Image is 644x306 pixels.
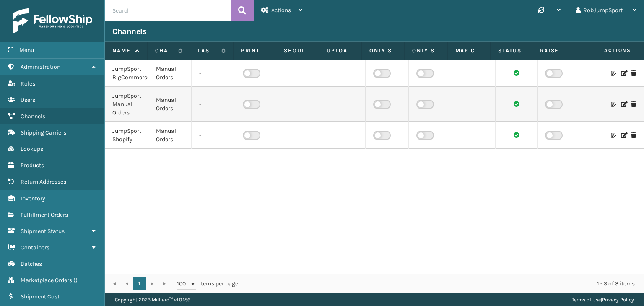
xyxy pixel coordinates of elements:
[21,63,60,70] span: Administration
[112,26,146,36] h3: Channels
[198,47,217,54] label: Last update time
[192,87,235,122] td: -
[21,244,49,251] span: Containers
[540,47,567,54] label: Raise Error On Related FO
[21,80,35,87] span: Roles
[514,70,519,76] i: Channel sync succeeded.
[631,101,636,107] i: Delete
[112,47,131,54] label: Name
[327,47,354,54] label: Upload inventory
[455,47,483,54] label: Map Channel Service
[602,297,634,303] a: Privacy Policy
[21,228,65,235] span: Shipment Status
[611,132,616,138] i: Customize Label
[271,7,291,14] span: Actions
[148,60,192,87] td: Manual Orders
[514,101,519,107] i: Channel sync succeeded.
[148,122,192,149] td: Manual Orders
[572,297,601,303] a: Terms of Use
[369,47,397,54] label: Only Ship using Required Carrier Service
[112,127,140,144] div: JumpSport Shopify
[250,280,635,288] div: 1 - 3 of 3 items
[611,101,616,107] i: Customize Label
[514,132,519,138] i: Channel sync succeeded.
[21,260,42,267] span: Batches
[13,8,92,34] img: logo
[572,293,634,306] div: |
[498,47,525,54] label: Status
[19,47,34,54] span: Menu
[21,129,66,136] span: Shipping Carriers
[21,293,60,300] span: Shipment Cost
[21,113,45,120] span: Channels
[241,47,268,54] label: Print packing slip
[133,277,146,290] a: 1
[177,277,238,290] span: items per page
[192,60,235,87] td: -
[284,47,311,54] label: Should Sync
[112,65,140,82] div: JumpSport BigCommerce
[631,70,636,76] i: Delete
[21,277,72,284] span: Marketplace Orders
[621,132,626,138] i: Edit
[21,162,44,169] span: Products
[177,280,190,288] span: 100
[21,211,68,218] span: Fulfillment Orders
[21,145,43,153] span: Lookups
[578,44,636,57] span: Actions
[621,101,626,107] i: Edit
[192,122,235,149] td: -
[412,47,439,54] label: Only Ship from Required Warehouse
[148,87,192,122] td: Manual Orders
[115,293,190,306] p: Copyright 2023 Milliard™ v 1.0.186
[112,92,140,117] div: JumpSport Manual Orders
[631,132,636,138] i: Delete
[21,195,45,202] span: Inventory
[611,70,616,76] i: Customize Label
[73,277,78,284] span: ( )
[21,178,66,185] span: Return Addresses
[21,96,35,104] span: Users
[155,47,174,54] label: Channel Type
[621,70,626,76] i: Edit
